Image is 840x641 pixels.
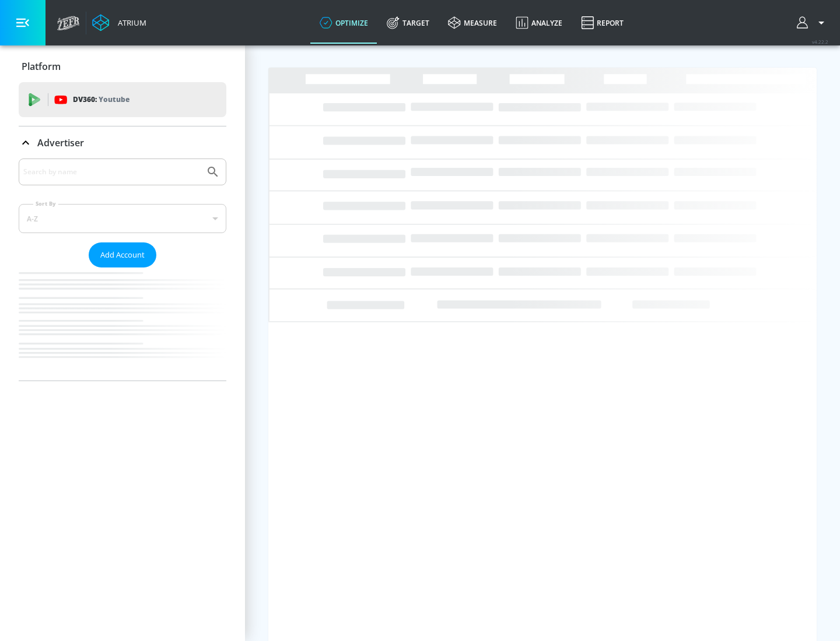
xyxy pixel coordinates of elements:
[19,267,226,381] nav: list of Advertiser
[377,2,439,44] a: Target
[100,248,145,262] span: Add Account
[23,164,200,179] input: Search by name
[73,93,129,106] p: DV360:
[113,17,146,28] div: Atrium
[19,50,226,83] div: Platform
[572,2,633,44] a: Report
[439,2,506,44] a: measure
[33,200,58,207] label: Sort By
[812,38,828,45] span: v 4.22.2
[310,2,377,44] a: optimize
[99,93,129,105] p: Youtube
[506,2,572,44] a: Analyze
[19,82,226,117] div: DV360: Youtube
[92,14,146,31] a: Atrium
[19,126,226,159] div: Advertiser
[19,204,226,233] div: A-Z
[19,159,226,381] div: Advertiser
[37,136,84,149] p: Advertiser
[89,242,156,267] button: Add Account
[22,60,61,73] p: Platform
